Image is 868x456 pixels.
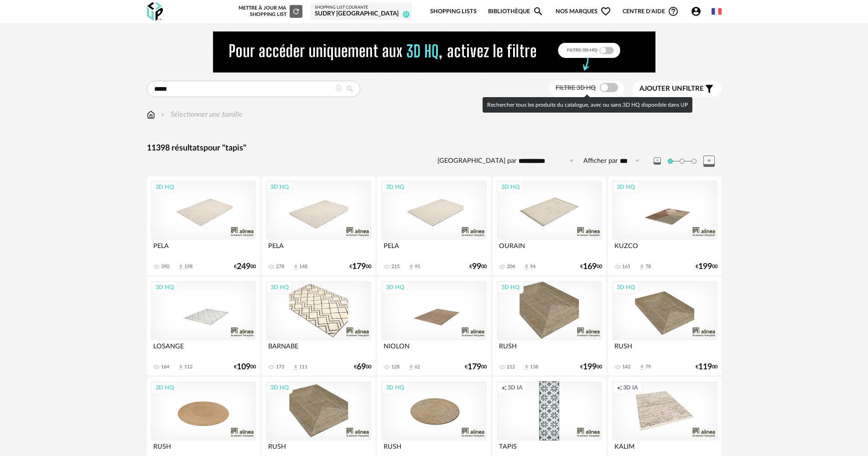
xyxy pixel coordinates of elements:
[292,364,299,371] span: Download icon
[357,364,366,370] span: 69
[315,10,408,18] div: SUDRY [GEOGRAPHIC_DATA]
[645,364,651,370] div: 79
[381,340,486,358] div: NIOLON
[530,364,538,370] div: 138
[508,384,523,391] span: 3D IA
[507,364,515,370] div: 212
[583,364,597,370] span: 199
[530,264,535,270] div: 94
[237,5,302,18] div: Mettre à jour ma Shopping List
[698,264,712,270] span: 199
[151,181,178,193] div: 3D HQ
[580,264,602,270] div: € 00
[622,264,630,270] div: 161
[266,181,293,193] div: 3D HQ
[147,109,155,120] img: svg+xml;base64,PHN2ZyB3aWR0aD0iMTYiIGhlaWdodD0iMTciIHZpZXdCb3g9IjAgMCAxNiAxNyIgZmlsbD0ibm9uZSIgeG...
[704,83,715,94] span: Filter icon
[465,364,487,370] div: € 00
[497,240,602,258] div: OURAIN
[556,85,596,91] span: Filtre 3D HQ
[612,240,717,258] div: KUZCO
[415,264,420,270] div: 95
[159,109,166,120] img: svg+xml;base64,PHN2ZyB3aWR0aD0iMTYiIGhlaWdodD0iMTYiIHZpZXdCb3g9IjAgMCAxNiAxNiIgZmlsbD0ibm9uZSIgeG...
[382,281,408,293] div: 3D HQ
[151,340,256,358] div: LOSANGE
[184,264,192,270] div: 198
[613,281,639,293] div: 3D HQ
[623,6,679,17] span: Centre d'aideHelp Circle Outline icon
[622,364,630,370] div: 142
[691,6,706,17] span: Account Circle icon
[349,264,371,270] div: € 00
[497,181,524,193] div: 3D HQ
[213,31,655,73] img: NEW%20NEW%20HQ%20NEW_V1.gif
[507,264,515,270] div: 204
[608,277,721,375] a: 3D HQ RUSH 142 Download icon 79 €11900
[691,6,702,17] span: Account Circle icon
[161,264,169,270] div: 390
[391,264,400,270] div: 215
[712,6,722,16] img: fr
[391,364,400,370] div: 128
[472,264,481,270] span: 99
[493,176,606,275] a: 3D HQ OURAIN 204 Download icon 94 €16900
[377,176,490,275] a: 3D HQ PELA 215 Download icon 95 €9900
[266,340,371,358] div: BARNABE
[151,281,178,293] div: 3D HQ
[469,264,487,270] div: € 00
[299,364,307,370] div: 111
[276,364,284,370] div: 173
[151,382,178,394] div: 3D HQ
[483,97,692,113] div: Rechercher tous les produits du catalogue, avec ou sans 3D HQ disponible dans UP
[203,144,246,152] span: pour "tapis"
[696,364,717,370] div: € 00
[623,384,638,391] span: 3D IA
[501,384,507,391] span: Creation icon
[382,382,408,394] div: 3D HQ
[354,364,371,370] div: € 00
[408,264,415,270] span: Download icon
[437,157,516,166] label: [GEOGRAPHIC_DATA] par
[612,340,717,358] div: RUSH
[237,364,250,370] span: 109
[493,277,606,375] a: 3D HQ RUSH 212 Download icon 138 €19900
[184,364,192,370] div: 112
[315,5,408,18] a: Shopping List courante SUDRY [GEOGRAPHIC_DATA] 31
[177,364,184,371] span: Download icon
[161,364,169,370] div: 164
[292,9,300,14] span: Refresh icon
[177,264,184,270] span: Download icon
[698,364,712,370] span: 119
[639,364,645,371] span: Download icon
[613,181,639,193] div: 3D HQ
[377,277,490,375] a: 3D HQ NIOLON 128 Download icon 62 €17900
[639,264,645,270] span: Download icon
[488,1,544,22] a: BibliothèqueMagnify icon
[556,1,611,22] span: Nos marques
[382,181,408,193] div: 3D HQ
[262,277,375,375] a: 3D HQ BARNABE 173 Download icon 111 €6900
[639,84,704,93] span: filtre
[276,264,284,270] div: 278
[668,6,679,17] span: Help Circle Outline icon
[633,81,722,97] button: Ajouter unfiltre Filter icon
[262,176,375,275] a: 3D HQ PELA 278 Download icon 148 €17900
[237,264,250,270] span: 249
[147,2,163,21] img: OXP
[147,143,722,154] div: 11398 résultats
[696,264,717,270] div: € 00
[580,364,602,370] div: € 00
[639,85,682,92] span: Ajouter un
[147,176,260,275] a: 3D HQ PELA 390 Download icon 198 €24900
[430,1,477,22] a: Shopping Lists
[617,384,622,391] span: Creation icon
[523,264,530,270] span: Download icon
[151,240,256,258] div: PELA
[408,364,415,371] span: Download icon
[403,11,410,18] span: 31
[352,264,366,270] span: 179
[292,264,299,270] span: Download icon
[645,264,651,270] div: 78
[266,281,293,293] div: 3D HQ
[159,109,243,120] div: Sélectionner une famille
